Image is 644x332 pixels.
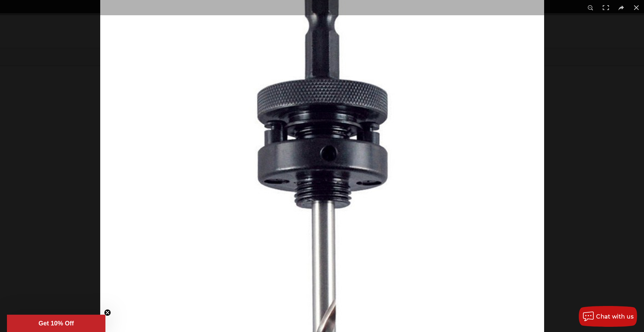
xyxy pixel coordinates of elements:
[104,309,111,316] button: Close teaser
[579,306,637,327] button: Chat with us
[596,313,634,320] span: Chat with us
[38,320,74,327] span: Get 10% Off
[7,315,105,332] div: Get 10% OffClose teaser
